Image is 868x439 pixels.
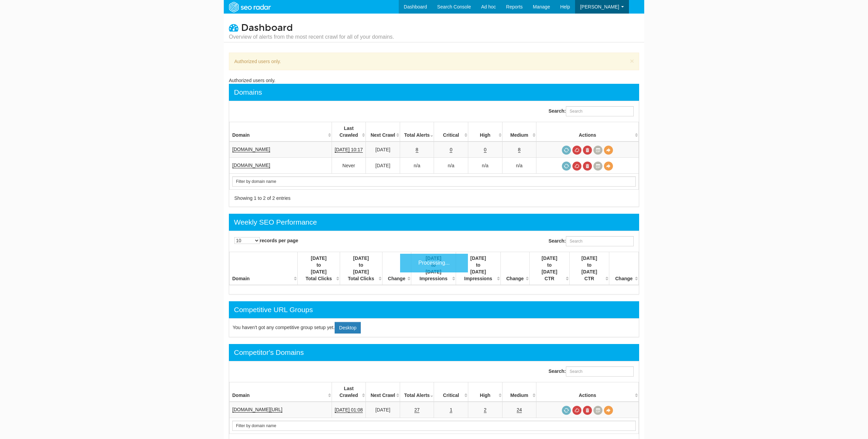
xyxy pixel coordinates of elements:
div: Processing... [400,254,468,272]
th: Critical: activate to sort column descending [434,122,468,142]
small: Overview of alerts from the most recent crawl for all of your domains. [229,33,394,41]
a: Cancel in-progress audit [572,406,581,415]
label: Search: [549,236,634,246]
span: Search Console [437,4,471,9]
i:  [229,23,238,32]
a: View Domain Overview [604,406,613,415]
div: Domains [234,87,262,97]
a: Delete most recent audit [583,146,592,155]
th: Last Crawled: activate to sort column descending [332,382,366,402]
a: [DATE] 01:08 [335,407,363,413]
a: 24 [517,407,522,413]
img: SEORadar [226,1,273,13]
td: Never [332,158,366,174]
a: Delete most recent audit [583,406,592,415]
a: Request a crawl [562,406,571,415]
a: 0 [450,147,452,153]
input: Search [232,421,636,431]
th: Domain: activate to sort column ascending [230,382,332,402]
span: Ad hoc [481,4,496,9]
span: Reports [506,4,523,9]
td: n/a [434,158,468,174]
span: Manage [533,4,550,9]
span: Request a crawl [562,161,571,171]
input: Search: [566,236,634,246]
th: Medium: activate to sort column descending [502,382,536,402]
th: Actions: activate to sort column ascending [536,122,639,142]
a: View Domain Overview [604,161,613,171]
th: Domain: activate to sort column ascending [230,122,332,142]
span: Help [560,4,570,9]
a: Crawl History [593,161,603,171]
div: Authorized users only. [229,77,639,84]
th: Change [500,252,530,285]
label: Search: [549,106,634,116]
input: Search [232,176,636,187]
td: n/a [468,158,502,174]
th: Change [382,252,411,285]
td: [DATE] [366,158,400,174]
td: n/a [400,158,434,174]
a: Desktop [335,322,361,333]
th: Next Crawl: activate to sort column descending [366,122,400,142]
a: 0 [484,147,487,153]
div: Authorized users only. [229,53,639,70]
th: [DATE] to [DATE] Impressions [456,252,500,285]
div: Competitor's Domains [234,347,304,358]
a: [DATE] 10:17 [335,147,363,153]
div: You haven't got any competitive group setup yet. [229,318,639,337]
th: High: activate to sort column descending [468,122,502,142]
a: 2 [484,407,487,413]
a: Cancel in-progress audit [572,146,581,155]
th: Change [609,252,639,285]
span: Dashboard [241,22,293,34]
th: Domain [230,252,298,285]
th: [DATE] to [DATE] Impressions [411,252,456,285]
td: [DATE] [366,402,400,418]
td: n/a [502,158,536,174]
th: Last Crawled: activate to sort column descending [332,122,366,142]
label: Search: [549,366,634,377]
td: [DATE] [366,141,400,158]
a: [DOMAIN_NAME] [232,163,270,168]
a: View Domain Overview [604,146,613,155]
input: Search: [566,366,634,377]
th: [DATE] to [DATE] Total Clicks [298,252,340,285]
a: [DOMAIN_NAME] [232,147,270,152]
th: [DATE] to [DATE] CTR [530,252,570,285]
span: [PERSON_NAME] [580,4,619,9]
label: records per page [234,237,298,244]
th: Medium: activate to sort column descending [502,122,536,142]
a: Crawl History [593,146,603,155]
select: records per page [234,237,260,244]
input: Search: [566,106,634,116]
a: 8 [518,147,521,153]
th: Critical: activate to sort column descending [434,382,468,402]
a: 1 [450,407,452,413]
a: 27 [414,407,420,413]
th: High: activate to sort column descending [468,382,502,402]
a: Crawl History [593,406,603,415]
button: × [630,57,634,64]
a: Cancel in-progress audit [572,161,581,171]
th: Actions: activate to sort column ascending [536,382,639,402]
th: [DATE] to [DATE] Total Clicks [340,252,382,285]
a: Delete most recent audit [583,161,592,171]
div: Weekly SEO Performance [234,217,317,227]
a: Request a crawl [562,146,571,155]
a: 8 [416,147,418,153]
th: Total Alerts: activate to sort column ascending [400,122,434,142]
a: [DOMAIN_NAME][URL] [232,407,282,413]
th: [DATE] to [DATE] CTR [569,252,609,285]
div: Showing 1 to 2 of 2 entries [234,195,426,202]
th: Next Crawl: activate to sort column descending [366,382,400,402]
div: Competitive URL Groups [234,305,313,315]
th: Total Alerts: activate to sort column ascending [400,382,434,402]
